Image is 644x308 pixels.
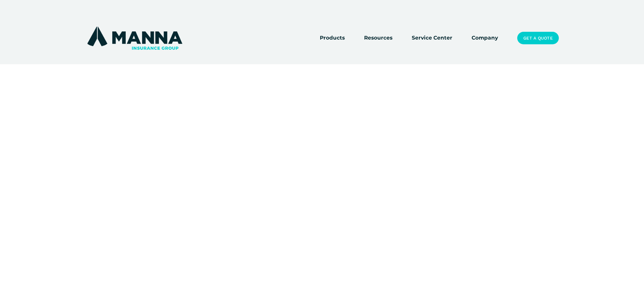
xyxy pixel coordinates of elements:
span: Resources [364,34,392,42]
img: Manna Insurance Group [86,25,184,51]
a: Get a Quote [517,32,558,45]
a: folder dropdown [320,33,345,43]
a: Company [472,33,498,43]
span: Products [320,34,345,42]
a: folder dropdown [364,33,392,43]
a: Service Center [412,33,452,43]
